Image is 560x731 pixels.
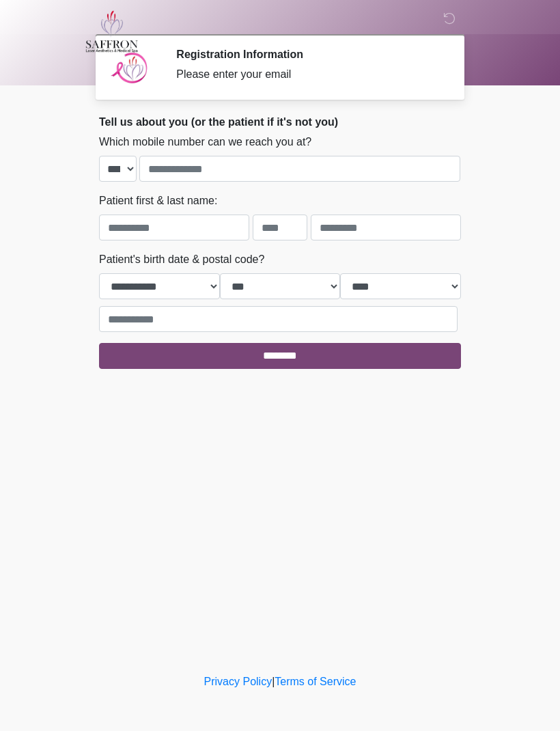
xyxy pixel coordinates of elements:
div: Please enter your email [176,66,440,83]
label: Which mobile number can we reach you at? [99,134,311,150]
a: Terms of Service [275,676,356,687]
label: Patient first & last name: [99,193,217,209]
label: Patient's birth date & postal code? [99,251,264,268]
h2: Tell us about you (or the patient if it's not you) [99,115,461,128]
a: Privacy Policy [204,676,272,687]
img: Agent Avatar [109,48,150,89]
a: | [272,676,275,687]
img: Saffron Laser Aesthetics and Medical Spa Logo [85,10,139,53]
